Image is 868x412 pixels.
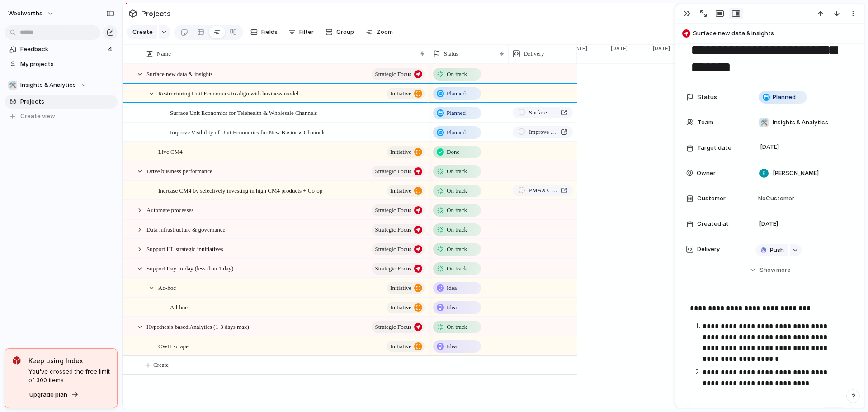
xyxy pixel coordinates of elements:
[605,45,631,52] span: [DATE]
[146,166,212,176] span: Drive business performance
[759,118,769,127] div: 🛠️
[513,185,573,196] a: PMAX CM4 Scores
[447,147,459,156] span: Done
[447,322,467,331] span: On track
[5,43,118,56] a: Feedback4
[170,302,188,312] span: Ad-hoc
[5,57,118,71] a: My projects
[372,321,425,333] button: Strategic Focus
[158,146,183,156] span: Live CM4
[565,45,590,52] span: [DATE]
[759,265,776,275] span: Show
[362,25,396,39] button: Zoom
[372,263,425,275] button: Strategic Focus
[697,245,720,254] span: Delivery
[529,128,557,137] span: Improve Visibility of Unit Economics for New Business Channels
[776,265,791,275] span: more
[29,390,67,399] span: Upgrade plan
[336,28,354,37] span: Group
[773,169,819,178] span: [PERSON_NAME]
[146,204,193,215] span: Automate processes
[529,186,557,195] span: PMAX CM4 Scores
[8,81,17,90] div: 🛠️
[773,93,796,102] span: Planned
[158,341,190,351] span: CWH scraper
[20,112,55,121] span: Create view
[27,388,81,401] button: Upgrade plan
[28,356,110,365] span: Keep using Index
[390,301,411,314] span: initiative
[375,262,411,275] span: Strategic Focus
[686,262,854,278] button: Showmore
[132,28,153,37] span: Create
[447,342,457,351] span: Idea
[5,78,118,92] button: 🛠️Insights & Analytics
[375,68,411,81] span: Strategic Focus
[755,244,788,256] button: Push
[375,165,411,178] span: Strategic Focus
[387,146,425,158] button: initiative
[513,126,573,138] a: Improve Visibility of Unit Economics for New Business Channels
[375,204,411,217] span: Strategic Focus
[20,97,114,106] span: Projects
[693,29,860,38] span: Surface new data & insights
[387,88,425,99] button: initiative
[387,185,425,197] button: initiative
[158,282,176,293] span: Ad-hoc
[773,118,828,127] span: Insights & Analytics
[390,282,411,294] span: initiative
[529,108,557,117] span: Surface Unit Economics for Telehealth & Wholesale Channels
[447,167,467,176] span: On track
[447,70,467,79] span: On track
[20,60,114,69] span: My projects
[447,303,457,312] span: Idea
[8,9,42,18] span: woolworths
[697,93,717,102] span: Status
[390,340,411,353] span: initiative
[447,264,467,273] span: On track
[679,26,860,41] button: Surface new data & insights
[108,45,114,54] span: 4
[4,6,58,21] button: woolworths
[447,109,466,118] span: Planned
[387,282,425,294] button: initiative
[697,143,731,152] span: Target date
[321,25,359,39] button: Group
[447,225,467,234] span: On track
[146,321,249,331] span: Hypothesis-based Analytics (1-3 days max)
[261,28,278,37] span: Fields
[139,5,173,22] span: Projects
[146,68,213,79] span: Surface new data & insights
[447,284,457,293] span: Idea
[375,321,411,333] span: Strategic Focus
[299,28,314,37] span: Filter
[447,89,466,98] span: Planned
[770,246,784,255] span: Push
[372,204,425,216] button: Strategic Focus
[5,95,118,109] a: Projects
[372,68,425,80] button: Strategic Focus
[697,219,729,228] span: Created at
[158,88,298,98] span: Restructuring Unit Economics to align with business model
[132,356,591,374] button: Create
[447,206,467,215] span: On track
[697,194,726,203] span: Customer
[170,127,325,137] span: Improve Visibility of Unit Economics for New Business Channels
[247,25,281,39] button: Fields
[158,185,322,195] span: Increase CM4 by selectively investing in high CM4 products + Co-op
[647,45,673,52] span: [DATE]
[387,341,425,352] button: initiative
[447,245,467,254] span: On track
[390,185,411,197] span: initiative
[755,194,794,203] span: No Customer
[285,25,317,39] button: Filter
[146,224,225,234] span: Data infrastructure & governance
[387,302,425,313] button: initiative
[20,81,76,90] span: Insights & Analytics
[170,107,317,118] span: Surface Unit Economics for Telehealth & Wholesale Channels
[390,146,411,158] span: initiative
[372,243,425,255] button: Strategic Focus
[146,263,233,273] span: Support Day-to-day (less than 1 day)
[447,186,467,195] span: On track
[447,128,466,137] span: Planned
